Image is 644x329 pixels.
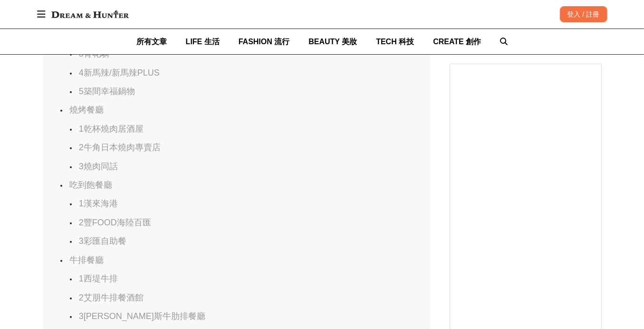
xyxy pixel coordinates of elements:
[79,68,160,77] a: 4新馬辣/新馬辣PLUS
[560,6,607,22] div: 登入 / 註冊
[79,218,151,227] a: 2豐FOOD海陸百匯
[69,105,104,115] a: 燒烤餐廳
[433,29,481,54] a: CREATE 創作
[308,29,357,54] a: BEAUTY 美妝
[239,38,290,46] span: FASHION 流行
[79,274,118,283] a: 1西堤牛排
[136,38,167,46] span: 所有文章
[79,162,118,171] a: 3燒肉同話
[79,293,144,302] a: 2艾朋牛排餐酒館
[433,38,481,46] span: CREATE 創作
[308,38,357,46] span: BEAUTY 美妝
[79,236,126,246] a: 3彩匯自助餐
[376,29,414,54] a: TECH 科技
[69,180,112,190] a: 吃到飽餐廳
[186,38,220,46] span: LIFE 生活
[47,6,134,23] img: Dream & Hunter
[79,143,161,152] a: 2牛角日本燒肉專賣店
[239,29,290,54] a: FASHION 流行
[79,124,144,134] a: 1乾杯燒肉居酒屋
[136,29,167,54] a: 所有文章
[69,255,104,265] a: 牛排餐廳
[186,29,220,54] a: LIFE 生活
[79,87,135,96] a: 5築間幸福鍋物
[79,199,118,208] a: 1漢來海港
[376,38,414,46] span: TECH 科技
[79,311,205,321] a: 3[PERSON_NAME]斯牛肋排餐廳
